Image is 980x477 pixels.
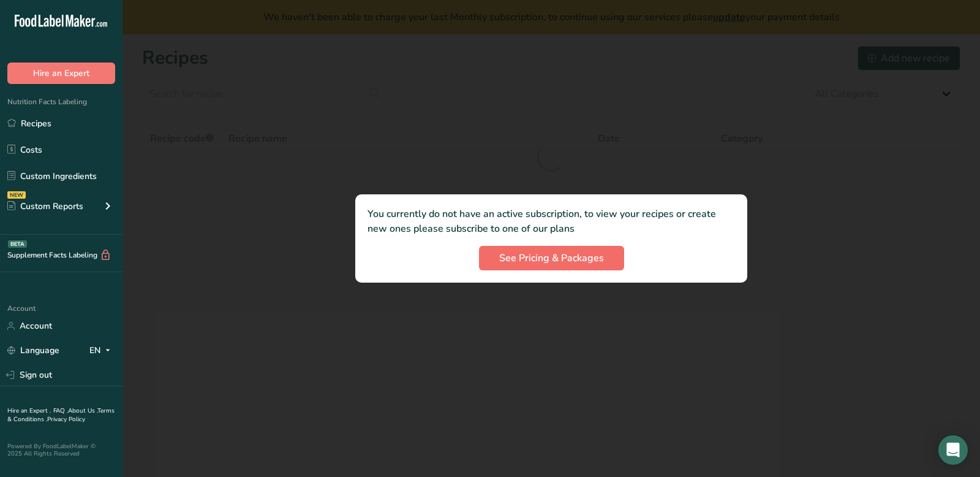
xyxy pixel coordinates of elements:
a: Language [7,340,59,361]
button: See Pricing & Packages [479,246,624,270]
div: Open Intercom Messenger [938,435,968,465]
a: About Us . [68,406,97,415]
div: BETA [8,240,27,248]
span: See Pricing & Packages [499,251,604,265]
div: Custom Reports [7,200,83,213]
button: Hire an Expert [7,63,115,84]
div: EN [89,343,115,358]
div: NEW [7,191,26,199]
a: FAQ . [53,406,68,415]
div: Powered By FoodLabelMaker © 2025 All Rights Reserved [7,443,115,457]
a: Hire an Expert . [7,406,51,415]
a: Terms & Conditions . [7,406,115,424]
a: Privacy Policy [47,415,85,424]
p: You currently do not have an active subscription, to view your recipes or create new ones please ... [367,207,735,236]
